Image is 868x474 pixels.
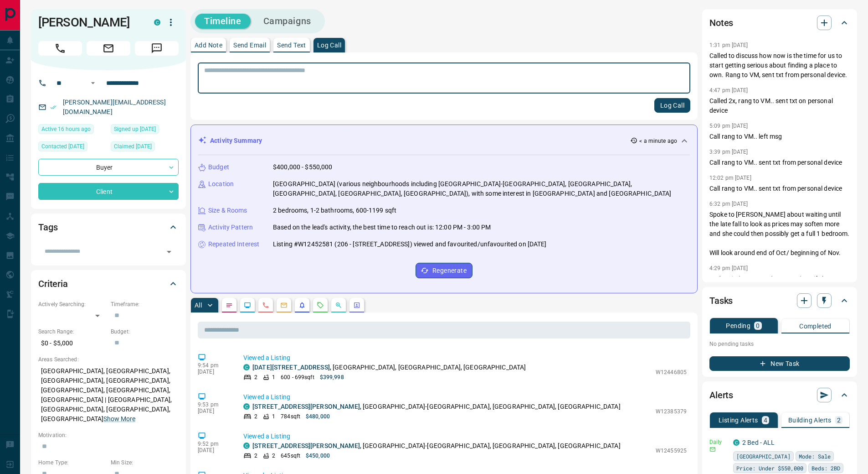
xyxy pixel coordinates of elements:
[262,302,269,309] svg: Calls
[709,149,748,155] p: 3:39 pm [DATE]
[654,98,690,113] button: Log Call
[243,443,250,449] div: condos.ca
[709,96,850,115] p: Called 2x, rang to VM.. sent txt on personal device
[254,452,257,460] p: 2
[335,302,342,309] svg: Opportunities
[38,355,179,364] p: Areas Searched:
[195,302,202,308] p: All
[254,14,320,29] button: Campaigns
[280,302,288,309] svg: Emails
[709,388,733,402] h2: Alerts
[709,201,748,207] p: 6:32 pm [DATE]
[198,441,230,447] p: 9:52 pm
[709,356,850,371] button: New Task
[41,125,91,134] span: Active 16 hours ago
[353,302,360,309] svg: Agent Actions
[198,447,230,453] p: [DATE]
[63,99,166,115] a: [PERSON_NAME][EMAIL_ADDRESS][DOMAIN_NAME]
[281,412,300,421] p: 784 sqft
[233,42,266,48] p: Send Email
[709,274,850,293] p: Budget is $450,000 - $500,000 (500 if she borrows 10k to boost her downpayment)
[306,452,330,460] p: $450,000
[244,302,251,309] svg: Lead Browsing Activity
[38,328,106,336] p: Search Range:
[111,124,179,137] div: Sun Jul 19 2020
[726,323,750,329] p: Pending
[656,368,687,376] p: W12446805
[639,137,677,145] p: < a minute ago
[788,417,832,423] p: Building Alerts
[243,364,250,370] div: condos.ca
[208,240,259,249] p: Repeated Interest
[252,364,330,371] a: [DATE][STREET_ADDRESS]
[38,364,179,427] p: [GEOGRAPHIC_DATA], [GEOGRAPHIC_DATA], [GEOGRAPHIC_DATA], [GEOGRAPHIC_DATA], [GEOGRAPHIC_DATA], [G...
[38,124,106,137] div: Mon Oct 13 2025
[709,132,850,141] p: Call rang to VM.. left msg
[709,87,748,94] p: 4:47 pm [DATE]
[38,276,68,291] h2: Criteria
[198,369,230,375] p: [DATE]
[306,412,330,421] p: $480,000
[111,328,179,336] p: Budget:
[41,142,84,151] span: Contacted [DATE]
[812,464,840,473] span: Beds: 2BD
[281,452,300,460] p: 645 sqft
[756,323,760,329] p: 0
[320,373,344,381] p: $399,998
[243,392,687,402] p: Viewed a Listing
[163,245,175,258] button: Open
[252,441,621,451] p: , [GEOGRAPHIC_DATA]-[GEOGRAPHIC_DATA], [GEOGRAPHIC_DATA], [GEOGRAPHIC_DATA]
[198,362,230,369] p: 9:54 pm
[252,403,360,410] a: [STREET_ADDRESS][PERSON_NAME]
[198,401,230,408] p: 9:53 pm
[709,123,748,129] p: 5:09 pm [DATE]
[87,41,130,56] span: Email
[114,142,152,151] span: Claimed [DATE]
[272,373,275,381] p: 1
[736,464,803,473] span: Price: Under $550,000
[709,210,850,258] p: Spoke to [PERSON_NAME] about waiting until the late fall to look as prices may soften more and sh...
[252,442,360,449] a: [STREET_ADDRESS][PERSON_NAME]
[198,132,690,149] div: Activity Summary< a minute ago
[111,300,179,308] p: Timeframe:
[87,78,98,89] button: Open
[799,323,832,329] p: Completed
[733,439,740,446] div: condos.ca
[111,141,179,154] div: Tue Dec 07 2021
[38,458,106,467] p: Home Type:
[154,19,160,26] div: condos.ca
[210,136,262,146] p: Activity Summary
[38,41,82,56] span: Call
[243,432,687,441] p: Viewed a Listing
[709,16,733,30] h2: Notes
[709,184,850,193] p: Call rang to VM.. sent txt from personal device
[243,403,250,410] div: condos.ca
[709,446,716,453] svg: Email
[273,223,491,232] p: Based on the lead's activity, the best time to reach out is: 12:00 PM - 3:00 PM
[764,417,767,423] p: 4
[273,240,547,249] p: Listing #W12452581 (206 - [STREET_ADDRESS]) viewed and favourited/unfavourited on [DATE]
[38,183,179,200] div: Client
[114,125,156,134] span: Signed up [DATE]
[208,206,247,215] p: Size & Rooms
[656,407,687,416] p: W12385379
[38,159,179,176] div: Buyer
[656,447,687,455] p: W12455925
[208,162,229,172] p: Budget
[135,41,179,56] span: Message
[281,373,314,381] p: 600 - 699 sqft
[38,216,179,238] div: Tags
[38,300,106,308] p: Actively Searching:
[273,206,396,215] p: 2 bedrooms, 1-2 bathrooms, 600-1199 sqft
[416,263,473,278] button: Regenerate
[103,414,135,424] button: Show More
[709,265,748,271] p: 4:29 pm [DATE]
[799,452,831,461] span: Mode: Sale
[38,220,57,234] h2: Tags
[709,12,850,34] div: Notes
[736,452,791,461] span: [GEOGRAPHIC_DATA]
[273,162,333,172] p: $400,000 - $550,000
[226,302,233,309] svg: Notes
[254,412,257,421] p: 2
[709,438,728,446] p: Daily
